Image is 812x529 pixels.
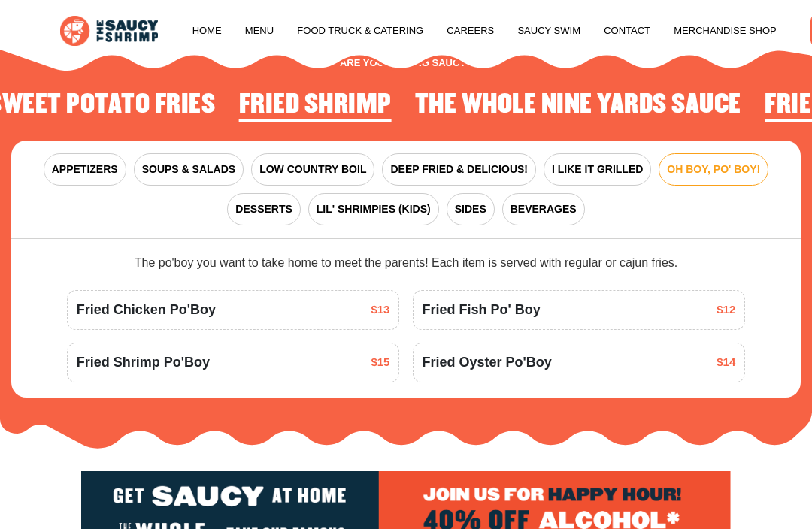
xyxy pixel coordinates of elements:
span: LIL' SHRIMPIES (KIDS) [317,201,431,217]
span: Fried Chicken Po'Boy [77,300,216,320]
button: SIDES [447,193,495,225]
span: Fried Fish Po' Boy [423,300,541,320]
span: Fried Shrimp Po'Boy [77,352,210,373]
span: DESSERTS [235,201,292,217]
div: The po'boy you want to take home to meet the parents! Each item is served with regular or cajun f... [67,254,746,272]
button: DEEP FRIED & DELICIOUS! [382,153,536,186]
li: 2 of 4 [415,90,741,123]
button: BEVERAGES [502,193,585,225]
button: DESSERTS [227,193,300,225]
li: 1 of 4 [239,90,392,123]
button: SOUPS & SALADS [134,153,244,186]
span: LOW COUNTRY BOIL [259,162,366,177]
button: APPETIZERS [44,153,126,186]
span: BEVERAGES [511,201,577,217]
span: DEEP FRIED & DELICIOUS! [390,162,528,177]
button: LIL' SHRIMPIES (KIDS) [308,193,439,225]
h2: The Whole Nine Yards Sauce [415,90,741,119]
h2: Fried Shrimp [239,90,392,119]
span: OH BOY, PO' BOY! [667,162,760,177]
a: Menu [245,2,274,59]
button: LOW COUNTRY BOIL [251,153,374,186]
a: Careers [447,2,494,59]
span: Fried Oyster Po'Boy [423,352,552,373]
a: Contact [604,2,650,59]
img: logo [60,16,158,45]
button: OH BOY, PO' BOY! [659,153,768,186]
a: Home [192,2,222,59]
span: $12 [717,301,735,319]
span: $13 [371,301,389,319]
a: Food Truck & Catering [297,2,423,59]
span: APPETIZERS [52,162,118,177]
span: $14 [717,354,735,371]
span: SIDES [455,201,486,217]
a: Merchandise Shop [674,2,777,59]
span: $15 [371,354,389,371]
a: Saucy Swim [517,2,580,59]
span: I LIKE IT GRILLED [552,162,643,177]
span: SOUPS & SALADS [142,162,235,177]
button: I LIKE IT GRILLED [544,153,651,186]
